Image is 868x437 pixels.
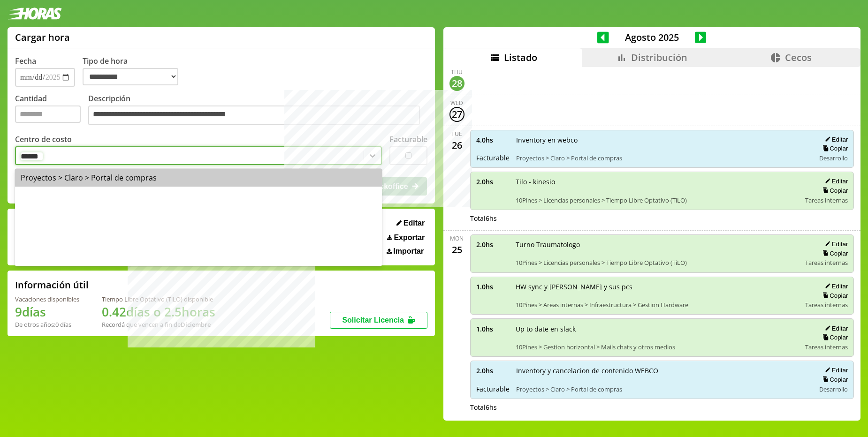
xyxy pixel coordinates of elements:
[476,153,510,162] span: Facturable
[88,105,420,125] textarea: Descripción
[15,31,70,44] h1: Cargar hora
[404,219,425,227] span: Editar
[15,295,79,303] div: Vacaciones disponibles
[805,196,848,204] span: Tareas internas
[470,403,854,412] div: Total 6 hs
[820,187,848,195] button: Copiar
[476,136,510,144] span: 4.0 hs
[476,240,509,249] span: 2.0 hs
[394,234,425,242] span: Exportar
[451,68,463,76] div: Thu
[516,366,809,375] span: Inventory y cancelacion de contenido WEBCO
[516,385,809,393] span: Proyectos > Claro > Portal de compras
[476,282,509,291] span: 1.0 hs
[15,303,79,320] h1: 9 días
[822,177,848,185] button: Editar
[451,130,462,138] div: Tue
[181,320,211,329] b: Diciembre
[15,320,79,329] div: De otros años: 0 días
[8,8,62,20] img: logotipo
[631,51,687,64] span: Distribución
[450,99,463,107] div: Wed
[516,301,799,309] span: 10Pines > Areas internas > Infraestructura > Gestion Hardware
[516,196,799,204] span: 10Pines > Licencias personales > Tiempo Libre Optativo (TiLO)
[785,51,812,64] span: Cecos
[516,154,809,162] span: Proyectos > Claro > Portal de compras
[15,169,382,187] div: Proyectos > Claro > Portal de compras
[88,93,427,128] label: Descripción
[820,144,848,152] button: Copiar
[504,51,537,64] span: Listado
[15,56,36,66] label: Fecha
[822,136,848,143] button: Editar
[819,385,848,393] span: Desarrollo
[83,68,178,85] select: Tipo de hora
[393,247,424,256] span: Importar
[822,366,848,374] button: Editar
[516,177,799,186] span: Tilo - kinesio
[102,295,215,303] div: Tiempo Libre Optativo (TiLO) disponible
[516,324,799,333] span: Up to date en slack
[102,320,215,329] div: Recordá que vencen a fin de
[516,240,799,249] span: Turno Traumatologo
[820,333,848,341] button: Copiar
[384,233,427,242] button: Exportar
[450,234,464,242] div: Mon
[449,242,464,257] div: 25
[476,384,510,393] span: Facturable
[609,31,695,44] span: Agosto 2025
[449,76,464,91] div: 28
[15,105,81,123] input: Cantidad
[83,56,186,87] label: Tipo de hora
[822,324,848,332] button: Editar
[476,177,509,186] span: 2.0 hs
[102,303,215,320] h1: 0.42 días o 2.5 horas
[822,282,848,290] button: Editar
[820,292,848,300] button: Copiar
[819,154,848,162] span: Desarrollo
[476,366,510,375] span: 2.0 hs
[15,93,88,128] label: Cantidad
[805,301,848,309] span: Tareas internas
[476,324,509,333] span: 1.0 hs
[394,218,427,228] button: Editar
[805,343,848,351] span: Tareas internas
[15,279,89,291] h2: Información útil
[389,134,427,144] label: Facturable
[820,376,848,384] button: Copiar
[443,67,860,419] div: scrollable content
[516,282,799,291] span: HW sync y [PERSON_NAME] y sus pcs
[15,134,72,144] label: Centro de costo
[449,138,464,153] div: 26
[516,258,799,267] span: 10Pines > Licencias personales > Tiempo Libre Optativo (TiLO)
[822,240,848,248] button: Editar
[820,249,848,257] button: Copiar
[805,258,848,267] span: Tareas internas
[516,136,809,144] span: Inventory en webco
[330,312,427,329] button: Solicitar Licencia
[449,107,464,122] div: 27
[342,316,404,324] span: Solicitar Licencia
[470,214,854,223] div: Total 6 hs
[516,343,799,351] span: 10Pines > Gestion horizontal > Mails chats y otros medios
